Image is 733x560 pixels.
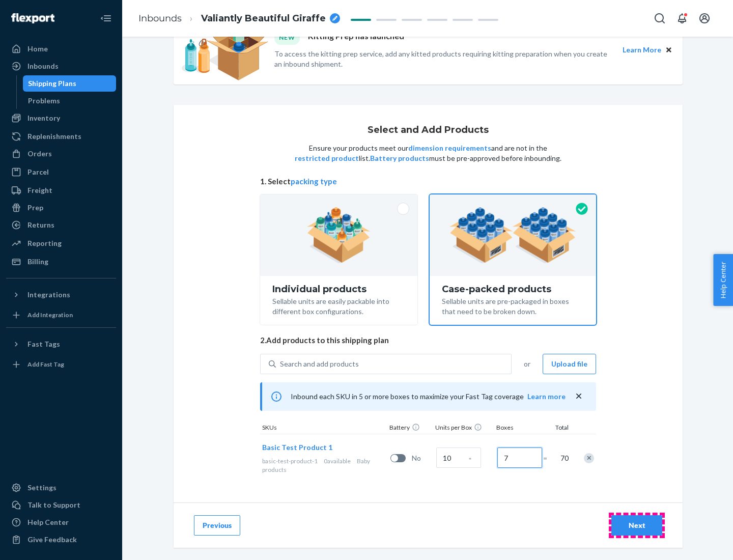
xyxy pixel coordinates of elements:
[620,520,654,530] div: Next
[436,447,481,468] input: Case Quantity
[280,359,359,369] div: Search and add products
[27,238,62,248] div: Reporting
[524,359,530,369] span: or
[27,339,60,349] div: Fast Tags
[324,457,351,465] span: 0 available
[272,284,405,294] div: Individual products
[370,153,429,163] button: Battery products
[27,61,59,71] div: Inbounds
[96,8,116,29] button: Close Navigation
[6,254,116,270] a: Billing
[6,480,116,496] a: Settings
[138,13,182,24] a: Inbounds
[6,235,116,251] a: Reporting
[262,457,318,465] span: basic-test-product-1
[442,294,584,317] div: Sellable units are pre-packaged in boxes that need to be broken down.
[27,360,64,369] div: Add Fast Tag
[27,517,69,527] div: Help Center
[291,176,337,187] button: packing type
[294,143,562,163] p: Ensure your products meet our and are not in the list. must be pre-approved before inbounding.
[6,287,116,303] button: Integrations
[6,41,116,57] a: Home
[27,149,52,159] div: Orders
[27,113,60,123] div: Inventory
[28,78,76,89] div: Shipping Plans
[272,294,405,317] div: Sellable units are easily packable into different box configurations.
[6,58,116,74] a: Inbounds
[611,515,662,536] button: Next
[574,391,584,402] button: close
[623,44,661,55] button: Learn More
[27,535,77,545] div: Give Feedback
[6,200,116,216] a: Prep
[260,176,596,187] span: 1. Select
[27,483,57,493] div: Settings
[6,514,116,530] a: Help Center
[650,8,670,29] button: Open Search Box
[295,153,359,163] button: restricted product
[6,356,116,373] a: Add Fast Tag
[408,143,491,153] button: dimension requirements
[262,442,332,453] button: Basic Test Product 1
[6,336,116,352] button: Fast Tags
[274,49,613,69] p: To access the kitting prep service, add any kitted products requiring kitting preparation when yo...
[27,203,43,213] div: Prep
[584,453,594,463] div: Remove Item
[307,207,371,263] img: individual-pack.facf35554cb0f1810c75b2bd6df2d64e.png
[27,131,81,142] div: Replenishments
[368,125,489,135] h1: Select and Add Products
[442,284,584,294] div: Case-packed products
[558,453,569,463] span: 70
[23,75,117,92] a: Shipping Plans
[433,423,494,434] div: Units per Box
[449,207,576,263] img: case-pack.59cecea509d18c883b923b81aeac6d0b.png
[527,391,566,402] button: Learn more
[11,13,54,23] img: Flexport logo
[543,354,596,374] button: Upload file
[274,31,300,44] div: NEW
[412,453,432,463] span: No
[6,217,116,233] a: Returns
[308,31,404,44] p: Kitting Prep has launched
[260,423,387,434] div: SKUs
[27,257,48,267] div: Billing
[387,423,433,434] div: Battery
[543,453,553,463] span: =
[27,220,54,230] div: Returns
[27,311,73,319] div: Add Integration
[663,44,674,55] button: Close
[130,4,348,34] ol: breadcrumbs
[27,185,52,195] div: Freight
[6,128,116,145] a: Replenishments
[27,500,80,510] div: Talk to Support
[494,423,545,434] div: Boxes
[6,182,116,199] a: Freight
[194,515,240,536] button: Previous
[27,167,49,177] div: Parcel
[545,423,571,434] div: Total
[672,8,692,29] button: Open notifications
[6,307,116,323] a: Add Integration
[262,443,332,452] span: Basic Test Product 1
[6,497,116,513] a: Talk to Support
[27,44,48,54] div: Home
[27,290,70,300] div: Integrations
[6,146,116,162] a: Orders
[28,96,60,106] div: Problems
[262,457,386,474] div: Baby products
[713,254,733,306] button: Help Center
[23,93,117,109] a: Problems
[694,8,715,29] button: Open account menu
[201,12,326,25] span: Valiantly Beautiful Giraffe
[6,531,116,548] button: Give Feedback
[260,382,596,411] div: Inbound each SKU in 5 or more boxes to maximize your Fast Tag coverage
[6,110,116,126] a: Inventory
[6,164,116,180] a: Parcel
[497,447,542,468] input: Number of boxes
[260,335,596,346] span: 2. Add products to this shipping plan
